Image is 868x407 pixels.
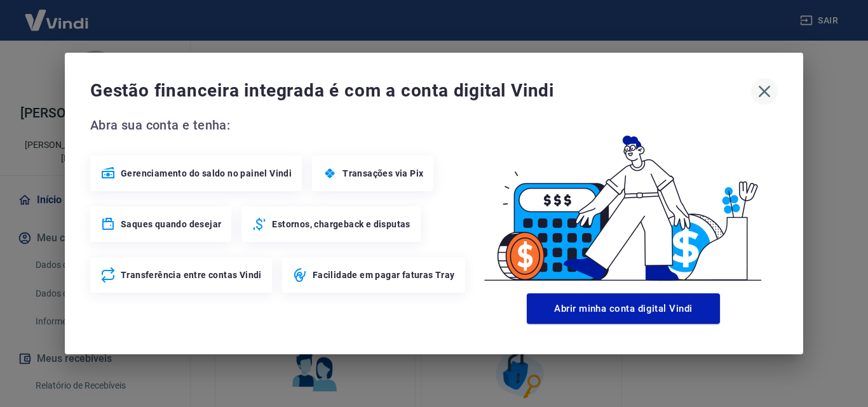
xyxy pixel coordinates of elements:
[121,269,262,281] span: Transferência entre contas Vindi
[313,269,455,281] span: Facilidade em pagar faturas Tray
[272,218,410,230] span: Estornos, chargeback e disputas
[527,293,720,324] button: Abrir minha conta digital Vindi
[90,115,469,135] span: Abra sua conta e tenha:
[469,115,778,288] img: Good Billing
[121,218,221,230] span: Saques quando desejar
[342,167,423,180] span: Transações via Pix
[90,78,751,103] span: Gestão financeira integrada é com a conta digital Vindi
[121,167,292,180] span: Gerenciamento do saldo no painel Vindi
